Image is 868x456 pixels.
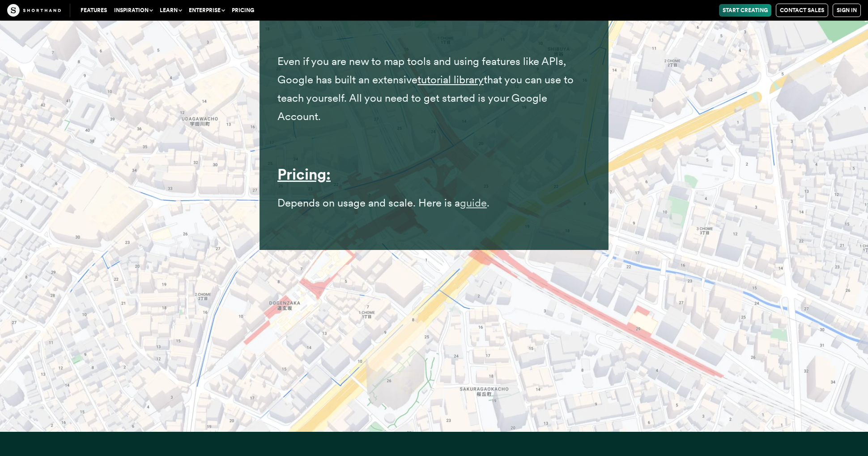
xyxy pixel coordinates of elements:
[776,4,828,17] a: Contact Sales
[111,4,156,17] button: Inspiration
[719,4,771,17] a: Start Creating
[77,4,111,17] a: Features
[460,196,487,209] a: guide
[185,4,228,17] button: Enterprise
[417,73,484,86] a: tutorial library
[277,52,591,125] p: Even if you are new to map tools and using features like APIs, Google has built an extensive that...
[277,194,591,212] p: Depends on usage and scale. Here is a .
[156,4,185,17] button: Learn
[228,4,258,17] a: Pricing
[277,165,326,183] a: Pricing
[326,165,331,183] a: :
[833,4,861,17] a: Sign in
[7,4,61,17] img: The Craft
